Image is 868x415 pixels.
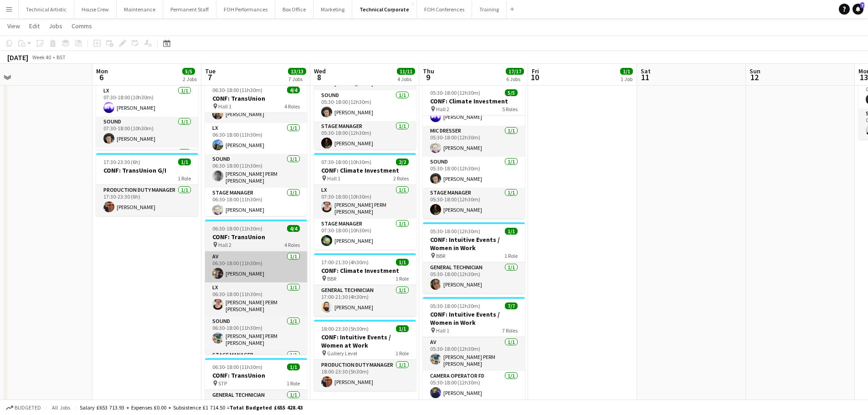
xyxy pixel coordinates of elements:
[288,68,306,75] span: 13/13
[96,153,198,216] app-job-card: 17:30-23:30 (6h)1/1CONF: TransUnion G/I1 RoleProduction Duty Manager1/117:30-23:30 (6h)[PERSON_NAME]
[205,371,307,379] h3: CONF: TransUnion
[74,0,117,18] button: House Crew
[205,233,307,241] h3: CONF: TransUnion
[96,148,198,179] app-card-role: Stage Manager1/1
[436,106,449,113] span: Hall 2
[204,72,216,82] span: 7
[313,0,352,18] button: Marketing
[530,72,539,82] span: 10
[396,325,409,332] span: 1/1
[50,404,72,411] span: All jobs
[860,2,864,8] span: 7
[178,175,191,182] span: 1 Role
[423,262,525,293] app-card-role: General Technician1/105:30-18:00 (12h30m)[PERSON_NAME]
[505,228,518,235] span: 1/1
[396,259,409,266] span: 1/1
[218,241,231,248] span: Hall 2
[436,327,449,334] span: Hall 1
[748,72,760,82] span: 12
[430,89,480,96] span: 05:30-18:00 (12h30m)
[287,380,300,387] span: 1 Role
[423,337,525,371] app-card-role: AV1/105:30-18:00 (12h30m)[PERSON_NAME] PERM [PERSON_NAME]
[393,175,409,182] span: 2 Roles
[218,380,227,387] span: STP
[321,159,371,165] span: 07:30-18:00 (10h30m)
[314,266,416,275] h3: CONF: Climate Investment
[327,275,336,282] span: BBR
[314,166,416,174] h3: CONF: Climate Investment
[423,371,525,402] app-card-role: Camera Operator FD1/105:30-18:00 (12h30m)[PERSON_NAME]
[502,327,518,334] span: 7 Roles
[117,0,163,18] button: Maintenance
[80,404,303,411] div: Salary £653 713.93 + Expenses £0.00 + Subsistence £1 714.50 =
[205,123,307,154] app-card-role: LX1/106:30-18:00 (11h30m)[PERSON_NAME]
[423,84,525,219] app-job-card: 05:30-18:00 (12h30m)5/5CONF: Climate Investment Hall 25 Roles[PERSON_NAME]LX1/105:30-18:00 (12h30...
[395,350,409,357] span: 1 Role
[314,253,416,316] app-job-card: 17:00-21:30 (4h30m)1/1CONF: Climate Investment BBR1 RoleGeneral Technician1/117:00-21:30 (4h30m)[...
[103,159,140,165] span: 17:30-23:30 (6h)
[423,236,525,252] h3: CONF: Intuitive Events / Women in Work
[96,166,198,174] h3: CONF: TransUnion G/I
[620,68,633,75] span: 1/1
[72,22,92,30] span: Comms
[506,68,524,75] span: 17/17
[321,325,369,332] span: 18:00-23:30 (5h30m)
[423,188,525,219] app-card-role: Stage Manager1/105:30-18:00 (12h30m)[PERSON_NAME]
[621,76,632,82] div: 1 Job
[96,86,198,117] app-card-role: LX1/107:30-18:00 (10h30m)[PERSON_NAME]
[178,159,191,165] span: 1/1
[205,81,307,216] app-job-card: 06:30-18:00 (11h30m)4/4CONF: TransUnion Hall 14 RolesAV1/106:30-18:00 (11h30m)[PERSON_NAME]LX1/10...
[397,68,415,75] span: 11/11
[19,0,74,18] button: Technical Artistic
[423,97,525,105] h3: CONF: Climate Investment
[96,117,198,148] app-card-role: Sound1/107:30-18:00 (10h30m)[PERSON_NAME]
[423,67,434,75] span: Thu
[212,364,262,370] span: 06:30-18:00 (11h30m)
[532,67,539,75] span: Fri
[314,320,416,391] app-job-card: 18:00-23:30 (5h30m)1/1CONF: Intuitive Events / Women at Work Gallery Level1 RoleProduction Duty M...
[5,403,42,413] button: Budgeted
[313,72,326,82] span: 8
[7,22,20,30] span: View
[288,76,306,82] div: 7 Jobs
[29,22,40,30] span: Edit
[436,252,445,259] span: BBR
[96,67,108,75] span: Mon
[472,0,507,18] button: Training
[205,188,307,219] app-card-role: Stage Manager1/106:30-18:00 (11h30m)[PERSON_NAME]
[287,87,300,93] span: 4/4
[284,241,300,248] span: 4 Roles
[314,333,416,349] h3: CONF: Intuitive Events / Women at Work
[230,404,303,411] span: Total Budgeted £655 428.43
[30,54,53,61] span: Week 40
[502,106,518,113] span: 5 Roles
[7,53,28,62] div: [DATE]
[26,20,43,32] a: Edit
[205,251,307,282] app-card-role: AV1/106:30-18:00 (11h30m)[PERSON_NAME]
[96,185,198,216] app-card-role: Production Duty Manager1/117:30-23:30 (6h)[PERSON_NAME]
[216,0,275,18] button: FOH Performances
[505,302,518,309] span: 7/7
[423,222,525,293] app-job-card: 05:30-18:00 (12h30m)1/1CONF: Intuitive Events / Women in Work BBR1 RoleGeneral Technician1/105:30...
[327,175,340,182] span: Hall 1
[49,22,62,30] span: Jobs
[205,67,216,75] span: Tue
[750,67,760,75] span: Sun
[218,103,231,110] span: Hall 1
[321,259,369,266] span: 17:00-21:30 (4h30m)
[639,72,651,82] span: 11
[287,364,300,370] span: 1/1
[56,54,66,61] div: BST
[314,185,416,219] app-card-role: LX1/107:30-18:00 (10h30m)[PERSON_NAME] PERM [PERSON_NAME]
[45,20,66,32] a: Jobs
[205,350,307,381] app-card-role: Stage Manager1/1
[314,153,416,250] app-job-card: 07:30-18:00 (10h30m)2/2CONF: Climate Investment Hall 12 RolesLX1/107:30-18:00 (10h30m)[PERSON_NAM...
[205,282,307,316] app-card-role: LX1/106:30-18:00 (11h30m)[PERSON_NAME] PERM [PERSON_NAME]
